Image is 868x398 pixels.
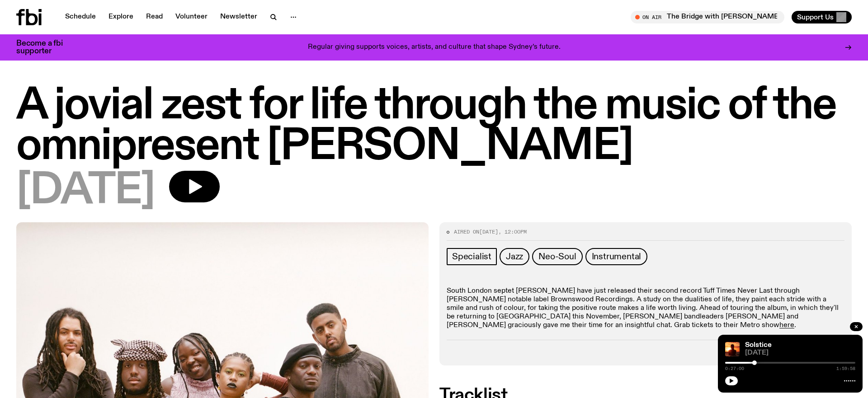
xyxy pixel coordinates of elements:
[16,86,852,167] h1: A jovial zest for life through the music of the omnipresent [PERSON_NAME]
[308,43,561,52] p: Regular giving supports voices, artists, and culture that shape Sydney’s future.
[506,252,523,262] span: Jazz
[498,228,527,235] span: , 12:00pm
[631,11,784,23] button: On AirThe Bridge with [PERSON_NAME]
[538,252,576,262] span: Neo-Soul
[447,287,844,330] p: South London septet [PERSON_NAME] have just released their second record Tuff Times Never Last th...
[170,11,213,23] a: Volunteer
[141,11,168,23] a: Read
[792,11,852,23] button: Support Us
[500,248,529,265] a: Jazz
[592,252,642,262] span: Instrumental
[797,13,834,21] span: Support Us
[215,11,263,23] a: Newsletter
[454,228,479,235] span: Aired on
[60,11,101,23] a: Schedule
[836,366,855,371] span: 1:59:58
[725,366,744,371] span: 0:27:00
[745,350,855,356] span: [DATE]
[745,342,772,349] a: Solstice
[16,40,74,55] h3: Become a fbi supporter
[779,322,794,329] a: here
[532,248,582,265] a: Neo-Soul
[725,342,740,356] img: A girl standing in the ocean as waist level, staring into the rise of the sun.
[585,248,648,265] a: Instrumental
[16,171,155,211] span: [DATE]
[103,11,139,23] a: Explore
[447,248,497,265] a: Specialist
[452,252,491,262] span: Specialist
[479,228,498,235] span: [DATE]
